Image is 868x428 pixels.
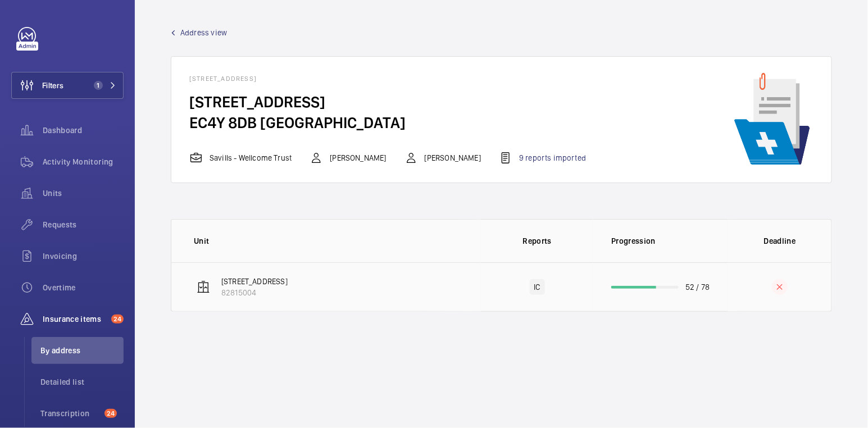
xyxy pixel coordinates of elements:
[94,81,103,90] span: 1
[42,80,63,91] span: Filters
[189,92,604,133] h4: [STREET_ADDRESS] EC4Y 8DB [GEOGRAPHIC_DATA]
[221,287,288,298] p: 82815004
[40,408,100,419] span: Transcription
[310,151,386,165] div: [PERSON_NAME]
[43,125,124,136] span: Dashboard
[736,235,824,247] p: Deadline
[405,151,481,165] div: [PERSON_NAME]
[111,315,124,324] span: 24
[530,279,545,295] div: IC
[611,235,728,247] p: Progression
[43,313,107,325] span: Insurance items
[40,376,124,388] span: Detailed list
[194,235,481,247] p: Unit
[197,280,210,294] img: elevator.svg
[685,281,710,293] p: 52 / 78
[43,282,124,293] span: Overtime
[43,219,124,230] span: Requests
[104,409,117,418] span: 24
[221,276,288,287] p: [STREET_ADDRESS]
[180,27,227,38] span: Address view
[499,151,586,165] div: 9 reports imported
[11,72,124,99] button: Filters1
[43,251,124,262] span: Invoicing
[43,156,124,167] span: Activity Monitoring
[189,75,604,92] h4: [STREET_ADDRESS]
[40,345,124,356] span: By address
[189,151,292,165] div: Savills - Wellcome Trust
[43,188,124,199] span: Units
[489,235,585,247] p: Reports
